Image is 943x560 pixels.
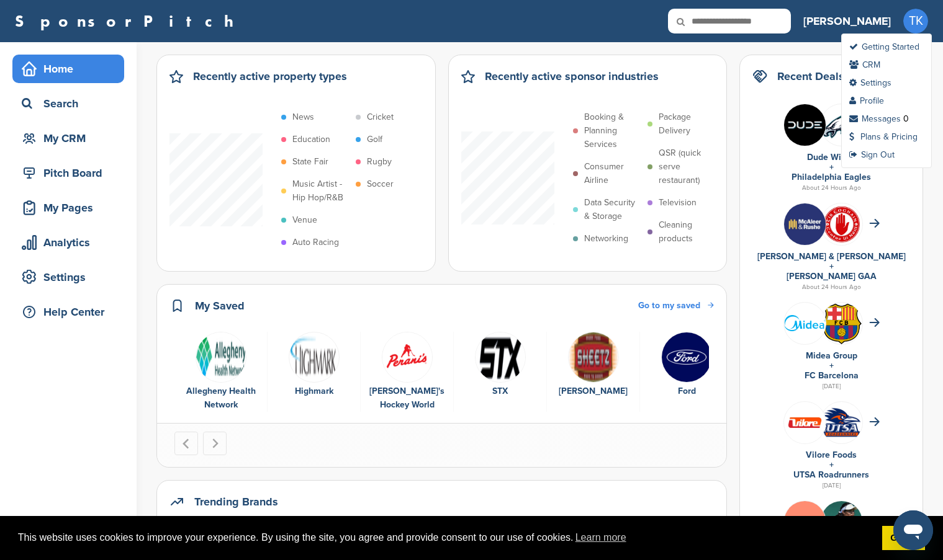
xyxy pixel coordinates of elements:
p: Soccer [367,177,394,191]
a: [PERSON_NAME] [803,7,891,35]
p: Networking [584,232,628,246]
h2: Trending Brands [194,493,278,510]
div: My Pages [19,197,124,219]
p: Cricket [367,110,394,124]
button: Go to last slide [174,432,198,455]
p: Music Artist - Hip Hop/R&B [292,177,350,205]
div: 6 of 6 [640,332,733,412]
p: Golf [367,133,382,146]
p: Booking & Planning Services [584,110,641,151]
a: Getting Started [849,42,919,52]
a: My Pages [12,193,124,222]
a: Sign Out [849,149,895,160]
a: Data [PERSON_NAME] [553,332,633,399]
img: 6ytyenzi 400x400 [784,203,826,245]
h2: My Saved [195,297,245,314]
img: Data [475,332,526,383]
a: Pitch Board [12,159,124,187]
img: Data [568,332,619,383]
a: Plans & Pricing [849,131,918,142]
a: Search [12,89,124,118]
div: Settings [19,266,124,288]
p: Package Delivery [659,110,716,138]
img: Ahn [196,332,246,383]
div: Help Center [19,301,124,323]
div: [PERSON_NAME]'s Hockey World [367,384,447,412]
div: 3 of 6 [361,332,454,412]
a: Dt5zjbl6 400x400 Ford [646,332,727,399]
a: Ahn Allegheny Health Network [181,332,261,412]
a: Help Center [12,298,124,326]
h2: Recently active property types [193,68,347,85]
a: My CRM [12,124,124,153]
p: Data Security & Storage [584,196,641,223]
span: Go to my saved [638,300,700,311]
a: CRM [849,60,880,70]
h2: Recently active sponsor industries [485,68,659,85]
img: Data [289,332,340,383]
img: Pera [382,332,433,383]
div: About 24 Hours Ago [752,182,910,193]
a: Dude Wipes [807,152,855,162]
p: Consumer Airline [584,160,641,187]
img: Xmy2hx9i 400x400 [784,501,826,543]
h3: [PERSON_NAME] [803,12,891,30]
img: 200px midea.svg [784,315,826,331]
div: Home [19,58,124,80]
a: FC Barcelona [805,370,859,381]
div: Highmark [274,384,354,398]
a: + [829,162,834,172]
a: + [829,460,834,470]
img: Open uri20141112 64162 1eu47ya?1415809040 [821,406,862,439]
p: Venue [292,213,317,227]
a: Data STX [460,332,540,399]
p: QSR (quick serve restaurant) [659,146,716,187]
a: Home [12,55,124,83]
h2: Recent Deals [777,68,844,85]
a: learn more about cookies [574,528,628,547]
div: 2 of 6 [268,332,361,412]
a: Philadelphia Eagles [792,172,871,182]
div: Allegheny Health Network [181,384,261,412]
div: 5 of 6 [547,332,640,412]
a: Midea Group [806,350,857,361]
p: Cleaning products [659,218,716,246]
a: Pera [PERSON_NAME]'s Hockey World [367,332,447,412]
a: SponsorPitch [15,13,241,29]
a: Profile [849,96,884,106]
div: 1 of 6 [174,332,268,412]
div: Ford [646,384,727,398]
p: Television [659,196,697,210]
p: Rugby [367,155,392,169]
p: Education [292,133,330,146]
div: 0 [903,113,909,124]
a: + [829,360,834,371]
a: Vilore Foods [806,450,857,460]
a: Analytics [12,228,124,257]
a: UTSA Roadrunners [793,469,869,480]
p: State Fair [292,155,328,169]
img: Group 246 [784,402,826,443]
a: Settings [12,263,124,291]
img: Gcfarpgv 400x400 [784,104,826,146]
div: Pitch Board [19,162,124,184]
img: Open uri20141112 64162 1yeofb6?1415809477 [821,303,862,345]
div: About 24 Hours Ago [752,282,910,293]
div: [DATE] [752,480,910,491]
a: + [829,261,834,272]
img: Dt5zjbl6 400x400 [661,332,712,383]
a: Messages [849,113,901,124]
a: [PERSON_NAME] GAA [787,271,877,282]
p: Auto Racing [292,236,339,249]
div: Search [19,92,124,115]
a: Settings [849,78,891,88]
div: Analytics [19,231,124,254]
button: Next slide [203,432,227,455]
iframe: Button to launch messaging window [893,510,933,550]
img: S52bcpuf 400x400 [821,203,862,245]
div: [DATE] [752,381,910,392]
div: 4 of 6 [454,332,547,412]
a: Data Highmark [274,332,354,399]
span: This website uses cookies to improve your experience. By using the site, you agree and provide co... [18,528,872,547]
div: My CRM [19,127,124,149]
